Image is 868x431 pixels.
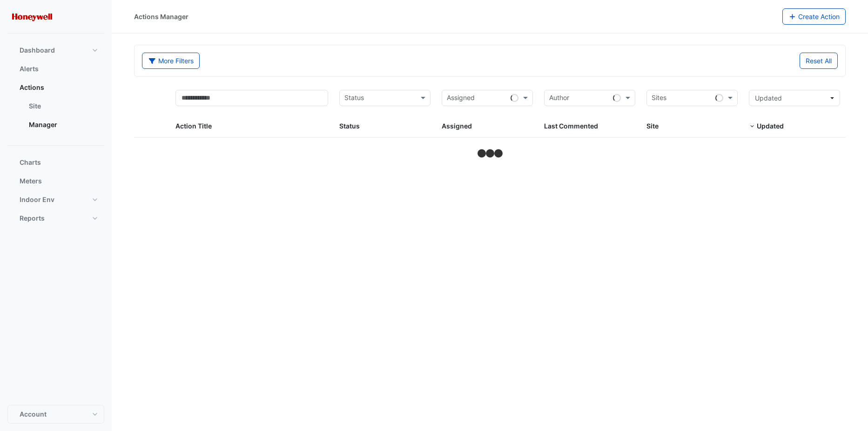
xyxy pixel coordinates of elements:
span: Alerts [20,64,39,74]
div: Actions [7,97,104,138]
button: Dashboard [7,41,104,60]
button: Updated [749,90,840,106]
span: Action Title [175,122,212,130]
span: Status [339,122,360,130]
a: Site [21,97,104,115]
button: Alerts [7,60,104,78]
div: Actions Manager [134,12,188,21]
span: Last Commented [544,122,598,130]
button: More Filters [142,53,200,69]
span: Indoor Env [20,195,54,204]
button: Actions [7,78,104,97]
span: Actions [20,83,44,92]
button: Charts [7,153,104,172]
button: Meters [7,172,104,190]
span: Updated [755,94,782,102]
span: Site [646,122,659,130]
span: Reports [20,214,45,223]
button: Reports [7,209,104,228]
button: Account [7,405,104,424]
button: Create Action [782,8,846,25]
button: Indoor Env [7,190,104,209]
span: Charts [20,158,41,167]
span: Assigned [442,122,472,130]
img: Company Logo [11,7,53,26]
span: Updated [757,122,784,130]
button: Reset All [800,53,838,69]
span: Dashboard [20,46,55,55]
span: Meters [20,176,42,186]
a: Manager [21,115,104,134]
span: Account [20,410,47,419]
